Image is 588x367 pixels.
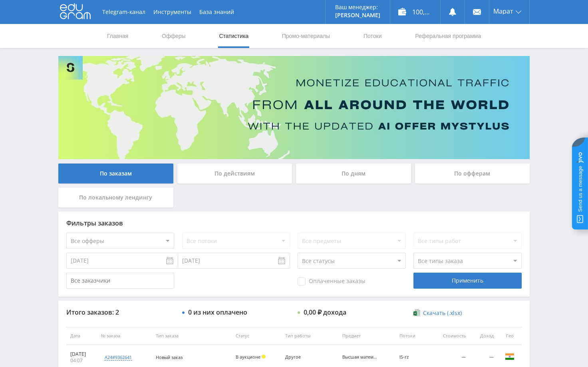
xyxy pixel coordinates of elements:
a: Статистика [218,24,249,48]
p: Ваш менеджер: [335,4,380,10]
div: a24#9362641 [105,354,132,361]
img: ind.png [505,352,514,361]
img: Banner [58,56,530,159]
th: № заказа [97,327,152,345]
th: Потоки [395,327,430,345]
div: 0,00 ₽ дохода [304,309,346,316]
span: Скачать (.xlsx) [423,310,462,316]
div: Фильтры заказов [66,219,522,227]
a: Потоки [363,24,383,48]
a: Скачать (.xlsx) [413,309,461,317]
div: IS-rz [399,355,426,360]
a: Главная [106,24,129,48]
th: Статус [232,327,281,345]
div: 0 из них оплачено [188,309,247,316]
th: Предмет [338,327,395,345]
span: Новый заказ [156,354,183,360]
div: Применить [413,273,521,289]
span: Холд [262,355,266,359]
div: Высшая математика [342,355,378,360]
a: Промо-материалы [281,24,331,48]
span: В аукционе [236,354,260,360]
th: Тип заказа [152,327,232,345]
div: Итого заказов: 2 [66,309,174,316]
a: Реферальная программа [414,24,482,48]
img: xlsx [413,309,420,317]
div: Другое [285,355,321,360]
div: 04:07 [70,357,93,364]
th: Стоимость [430,327,470,345]
p: [PERSON_NAME] [335,12,380,18]
div: По действиям [177,164,292,183]
div: По дням [296,164,411,183]
div: По заказам [58,164,173,183]
span: Марат [493,8,513,14]
a: Офферы [161,24,187,48]
div: По офферам [415,164,530,183]
div: [DATE] [70,351,93,357]
th: Дата [66,327,97,345]
th: Доход [470,327,498,345]
th: Гео [498,327,522,345]
span: Оплаченные заказы [298,277,366,285]
input: Все заказчики [66,273,174,289]
th: Тип работы [281,327,338,345]
div: По локальному лендингу [58,187,173,207]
